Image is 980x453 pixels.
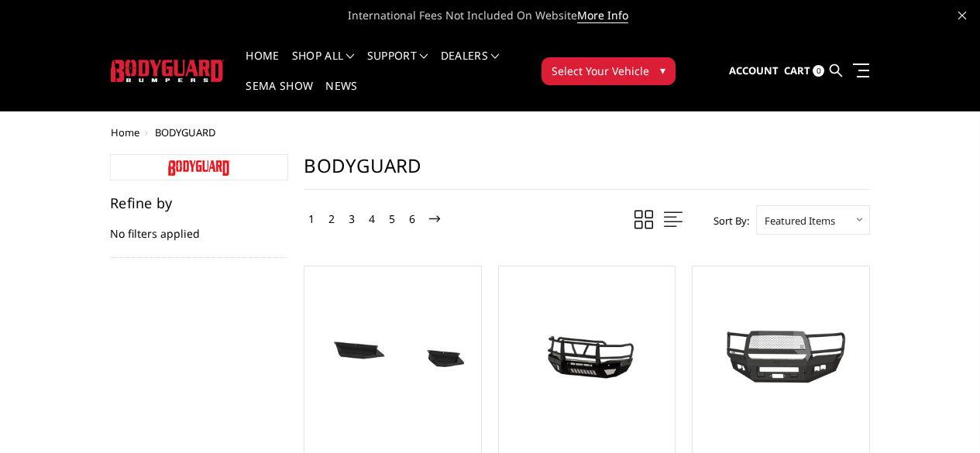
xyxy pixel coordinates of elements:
a: 2019-2025 Ram 2500-3500 - A2 Series - Extreme Front Bumper (winch mount) [696,270,865,439]
a: Dealers [441,50,500,81]
a: Cart 0 [784,50,824,92]
img: BODYGUARD BUMPERS [111,60,225,82]
a: 6 [405,210,419,228]
span: BODYGUARD [155,125,215,139]
span: ▾ [660,62,665,78]
span: Cart [784,63,810,77]
h5: Refine by [110,196,288,210]
a: Account [729,50,779,92]
a: 2019-2025 Ram 2500-3500 - T2 Series - Extreme Front Bumper (receiver or winch) 2019-2025 Ram 2500... [503,270,672,439]
span: Account [729,63,779,77]
a: Support [367,50,428,81]
h1: BODYGUARD [304,154,870,190]
label: Sort By: [705,209,749,232]
img: 2019-2025 Ram 2500-3500 - A2 Series - Extreme Front Bumper (winch mount) [696,317,865,393]
button: Select Your Vehicle [542,57,676,85]
a: SEMA Show [246,81,313,111]
a: 2 [325,210,339,228]
div: No filters applied [110,196,288,258]
a: 4 [365,210,379,228]
a: More Info [577,8,628,23]
span: 0 [813,65,824,77]
a: News [325,81,357,111]
a: 3 [345,210,359,228]
a: 5 [385,210,399,228]
span: Select Your Vehicle [552,63,649,79]
img: Bronco Drop Steps - Set of 4 (Steps and Pads only) [308,308,477,400]
a: 1 [304,210,318,228]
img: 2019-2025 Ram 2500-3500 - T2 Series - Extreme Front Bumper (receiver or winch) [503,315,672,394]
a: Home [111,125,139,139]
a: Home [246,50,279,81]
a: shop all [292,50,355,81]
img: bodyguard-logoonly-red_1544544210__99040.original.jpg [168,160,230,176]
a: Bronco Drop Steps - Set of 4 (Steps and Pads only) Bronco Drop Steps - Set of 4 (Steps and Pads o... [308,270,477,439]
